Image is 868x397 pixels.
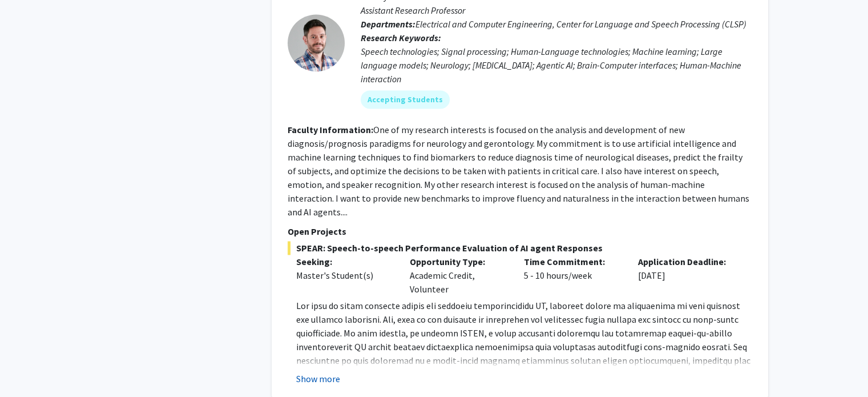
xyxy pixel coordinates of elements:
[288,124,373,135] b: Faculty Information:
[410,255,507,268] p: Opportunity Type:
[415,18,746,30] span: Electrical and Computer Engineering, Center for Language and Speech Processing (CLSP)
[361,3,752,17] p: Assistant Research Professor
[638,255,735,268] p: Application Deadline:
[515,255,629,296] div: 5 - 10 hours/week
[524,255,621,268] p: Time Commitment:
[296,268,393,282] div: Master's Student(s)
[361,45,752,86] div: Speech technologies; Signal processing; Human-Language technologies; Machine learning; Large lang...
[361,90,450,109] mat-chip: Accepting Students
[361,32,441,43] b: Research Keywords:
[629,255,744,296] div: [DATE]
[296,255,393,268] p: Seeking:
[361,18,415,30] b: Departments:
[288,241,752,255] span: SPEAR: Speech-to-speech Performance Evaluation of AI agent Responses
[288,224,752,238] p: Open Projects
[288,124,749,218] fg-read-more: One of my research interests is focused on the analysis and development of new diagnosis/prognosi...
[296,372,340,386] button: Show more
[9,346,49,388] iframe: Chat
[401,255,515,296] div: Academic Credit, Volunteer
